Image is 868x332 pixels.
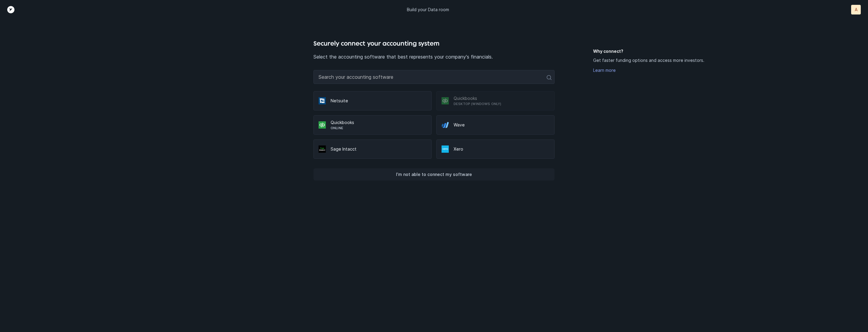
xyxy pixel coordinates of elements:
[331,126,426,130] p: Online
[454,146,549,152] p: Xero
[313,168,555,180] button: I’m not able to connect my software
[454,101,549,106] p: Desktop (Windows only)
[851,5,861,14] button: A
[331,146,426,152] p: Sage Intacct
[313,91,432,110] div: Netsuite
[593,57,704,64] p: Get faster funding options and access more investors.
[313,39,555,48] h4: Securely connect your accounting system
[593,68,616,73] a: Learn more
[454,122,549,128] p: Wave
[313,70,555,84] input: Search your accounting software
[407,7,449,13] p: Build your Data room
[313,139,432,159] div: Sage Intacct
[593,48,796,54] h5: Why connect?
[331,98,426,104] p: Netsuite
[436,115,555,135] div: Wave
[396,171,472,178] p: I’m not able to connect my software
[313,53,555,60] p: Select the accounting software that best represents your company's financials.
[855,7,857,13] p: A
[331,120,426,126] p: Quickbooks
[454,95,549,101] p: Quickbooks
[436,91,555,110] div: QuickbooksDesktop (Windows only)
[436,139,555,159] div: Xero
[313,115,432,135] div: QuickbooksOnline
